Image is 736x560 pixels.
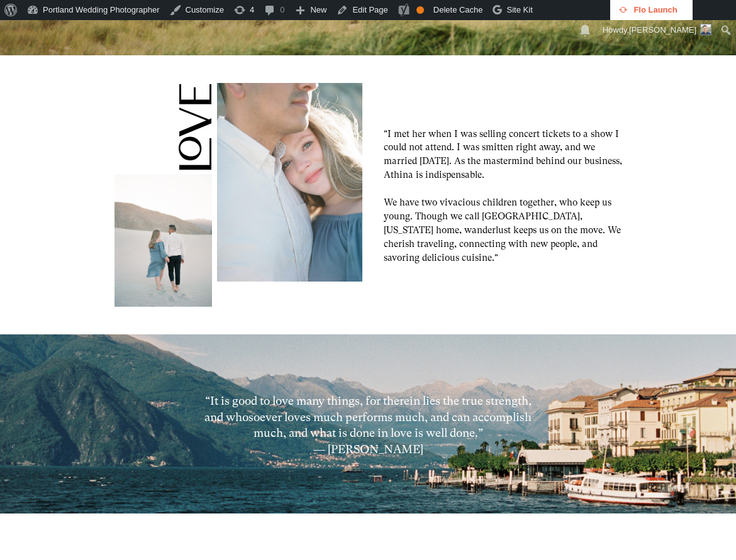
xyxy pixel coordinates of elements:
span: [PERSON_NAME] [629,25,696,35]
span: Site Kit [507,5,533,14]
img: Views over 48 hours. Click for more Jetpack Stats. [544,3,615,18]
p: "I met her when I was selling concert tickets to a show I could not attend. I was smitten right a... [384,128,623,183]
div: OK [416,6,424,14]
p: We have two vivacious children together, who keep us young. Though we call [GEOGRAPHIC_DATA], [US... [384,196,623,265]
a: Howdy, [598,20,716,40]
span: ― [PERSON_NAME] [313,442,423,456]
span: “It is good to love many things, for therein lies the true strength, and whosoever loves much per... [204,394,532,439]
span: LOVE [178,83,223,173]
